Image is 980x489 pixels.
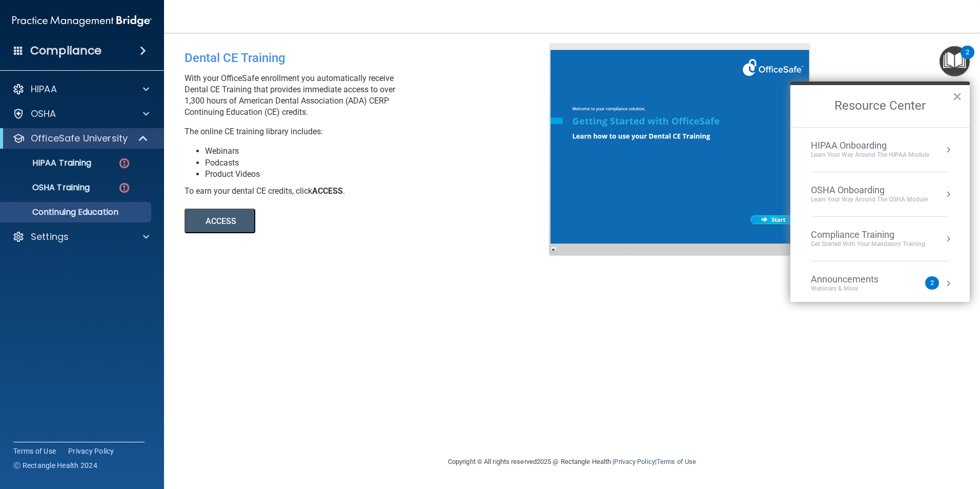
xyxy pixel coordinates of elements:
[952,88,962,105] button: Close
[811,185,928,196] div: OSHA Onboarding
[31,231,69,243] p: Settings
[790,85,970,127] h2: Resource Center
[185,218,465,226] a: ACCESS
[7,207,147,217] p: Continuing Education
[13,446,56,456] a: Terms of Use
[7,182,90,193] p: OSHA Training
[118,157,131,170] img: danger-circle.6113f641.png
[811,274,899,285] div: Announcements
[68,446,114,456] a: Privacy Policy
[12,11,152,31] img: PMB logo
[185,186,557,197] div: To earn your dental CE credits, click .
[31,132,128,145] p: OfficeSafe University
[811,240,925,249] div: Get Started with your mandatory training
[185,126,557,137] p: The online CE training library includes:
[30,44,101,58] h4: Compliance
[13,460,97,471] span: Ⓒ Rectangle Health 2024
[811,151,929,159] div: Learn Your Way around the HIPAA module
[614,458,655,465] a: Privacy Policy
[811,140,929,151] div: HIPAA Onboarding
[118,181,131,194] img: danger-circle.6113f641.png
[185,73,557,118] p: With your OfficeSafe enrollment you automatically receive Dental CE Training that provides immedi...
[790,81,970,302] div: Resource Center
[205,169,557,180] li: Product Videos
[31,108,56,120] p: OSHA
[185,209,255,233] button: ACCESS
[312,186,343,196] b: ACCESS
[205,157,557,169] li: Podcasts
[966,52,969,66] div: 2
[12,132,149,145] a: OfficeSafe University
[12,231,149,243] a: Settings
[811,284,899,293] div: Webinars & More
[385,445,759,478] div: Copyright © All rights reserved 2025 @ Rectangle Health | |
[803,416,968,457] iframe: Drift Widget Chat Controller
[7,158,91,168] p: HIPAA Training
[657,458,696,465] a: Terms of Use
[811,195,928,204] div: Learn your way around the OSHA module
[12,108,149,120] a: OSHA
[940,46,970,76] button: Open Resource Center, 2 new notifications
[31,83,57,95] p: HIPAA
[811,229,925,240] div: Compliance Training
[12,83,149,95] a: HIPAA
[185,43,557,73] div: Dental CE Training
[205,146,557,157] li: Webinars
